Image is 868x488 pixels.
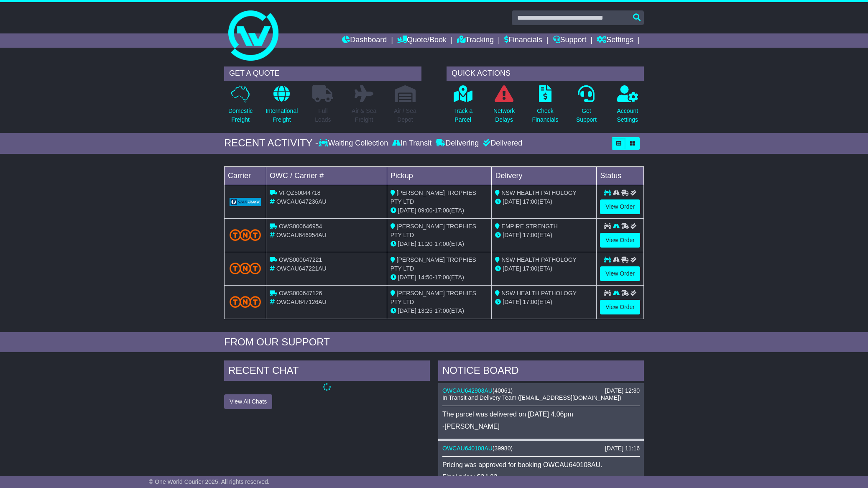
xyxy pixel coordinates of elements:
[279,290,322,296] span: OWS000647126
[605,445,640,452] div: [DATE] 11:16
[600,266,640,281] a: View Order
[398,307,416,314] span: [DATE]
[523,232,537,238] span: 17:00
[495,387,511,394] span: 40061
[352,107,376,124] p: Air & Sea Freight
[418,274,433,281] span: 14:50
[523,299,537,305] span: 17:00
[617,107,638,124] p: Account Settings
[276,265,327,272] span: OWCAU647221AU
[442,445,493,452] a: OWCAU640108AU
[434,240,449,247] span: 17:00
[434,307,449,314] span: 17:00
[398,274,416,281] span: [DATE]
[532,85,559,129] a: CheckFinancials
[495,445,511,452] span: 39980
[438,360,644,383] div: NOTICE BOARD
[532,107,559,124] p: Check Financials
[391,273,488,282] div: - (ETA)
[434,139,481,148] div: Delivering
[553,33,587,48] a: Support
[442,410,640,418] p: The parcel was delivered on [DATE] 4.06pm
[457,33,494,48] a: Tracking
[391,240,488,248] div: - (ETA)
[576,107,597,124] p: Get Support
[453,85,473,129] a: Track aParcel
[442,394,621,401] span: In Transit and Delivery Team ([EMAIL_ADDRESS][DOMAIN_NAME])
[442,387,493,394] a: OWCAU642903AU
[503,265,521,272] span: [DATE]
[493,85,515,129] a: NetworkDelays
[503,232,521,238] span: [DATE]
[265,85,298,129] a: InternationalFreight
[149,478,270,485] span: © One World Courier 2025. All rights reserved.
[501,189,577,196] span: NSW HEALTH PATHOLOGY
[434,274,449,281] span: 17:00
[391,256,476,272] span: [PERSON_NAME] TROPHIES PTY LTD
[391,290,476,305] span: [PERSON_NAME] TROPHIES PTY LTD
[523,265,537,272] span: 17:00
[312,107,333,124] p: Full Loads
[495,264,593,273] div: (ETA)
[503,299,521,305] span: [DATE]
[224,336,644,348] div: FROM OUR SUPPORT
[228,85,253,129] a: DomesticFreight
[442,445,640,452] div: ( )
[600,199,640,214] a: View Order
[597,166,644,185] td: Status
[481,139,522,148] div: Delivered
[418,207,433,214] span: 09:00
[390,139,434,148] div: In Transit
[523,198,537,205] span: 17:00
[230,296,261,307] img: TNT_Domestic.png
[391,307,488,315] div: - (ETA)
[342,33,387,48] a: Dashboard
[442,461,640,469] p: Pricing was approved for booking OWCAU640108AU.
[600,233,640,248] a: View Order
[398,240,416,247] span: [DATE]
[576,85,597,129] a: GetSupport
[501,223,558,230] span: EMPIRE STRENGTH
[279,189,321,196] span: VFQZ50044718
[266,166,387,185] td: OWC / Carrier #
[442,387,640,394] div: ( )
[230,263,261,274] img: TNT_Domestic.png
[228,107,253,124] p: Domestic Freight
[418,307,433,314] span: 13:25
[394,107,416,124] p: Air / Sea Depot
[493,107,515,124] p: Network Delays
[501,256,577,263] span: NSW HEALTH PATHOLOGY
[276,232,327,238] span: OWCAU646954AU
[279,256,322,263] span: OWS000647221
[605,387,640,394] div: [DATE] 12:30
[391,206,488,215] div: - (ETA)
[276,299,327,305] span: OWCAU647126AU
[434,207,449,214] span: 17:00
[447,66,644,81] div: QUICK ACTIONS
[397,33,447,48] a: Quote/Book
[224,137,319,149] div: RECENT ACTIVITY -
[279,223,322,230] span: OWS000646954
[501,290,577,296] span: NSW HEALTH PATHOLOGY
[453,107,472,124] p: Track a Parcel
[495,298,593,307] div: (ETA)
[224,394,272,409] button: View All Chats
[225,166,266,185] td: Carrier
[442,473,640,481] p: Final price: $34.23.
[230,229,261,240] img: TNT_Domestic.png
[266,107,298,124] p: International Freight
[600,300,640,314] a: View Order
[276,198,327,205] span: OWCAU647236AU
[230,198,261,206] img: GetCarrierServiceLogo
[391,189,476,205] span: [PERSON_NAME] TROPHIES PTY LTD
[224,66,421,81] div: GET A QUOTE
[495,231,593,240] div: (ETA)
[398,207,416,214] span: [DATE]
[597,33,633,48] a: Settings
[617,85,639,129] a: AccountSettings
[503,198,521,205] span: [DATE]
[319,139,390,148] div: Waiting Collection
[224,360,430,383] div: RECENT CHAT
[492,166,597,185] td: Delivery
[418,240,433,247] span: 11:20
